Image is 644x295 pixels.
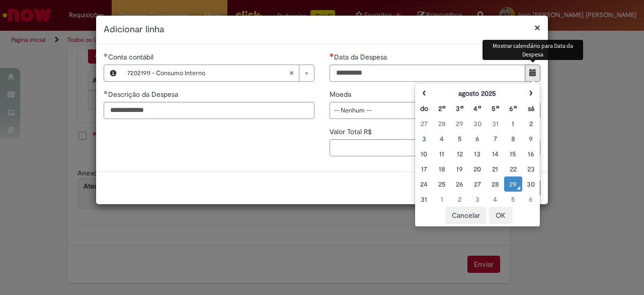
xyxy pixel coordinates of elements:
[471,164,484,174] div: 20 August 2025 Wednesday
[487,101,504,116] th: Quinta-feira
[525,164,537,174] div: 23 August 2025 Saturday
[525,179,537,189] div: 30 August 2025 Saturday
[415,86,433,101] th: Mês anterior
[418,119,430,129] div: 27 July 2025 Sunday
[489,149,502,159] div: 14 August 2025 Thursday
[330,90,353,99] span: Moeda
[453,134,466,144] div: 05 August 2025 Tuesday
[489,164,502,174] div: 21 August 2025 Thursday
[415,101,433,116] th: Domingo
[418,164,430,174] div: 17 August 2025 Sunday
[489,207,512,224] button: OK
[104,90,108,94] span: Obrigatório Preenchido
[525,194,537,204] div: 06 September 2025 Saturday
[453,119,466,129] div: 29 July 2025 Tuesday
[104,65,122,81] button: Conta contábil, Visualizar este registro 72021911 - Consumo Interno
[330,139,540,156] input: Valor Total R$
[471,149,484,159] div: 13 August 2025 Wednesday
[435,134,448,144] div: 04 August 2025 Monday
[330,53,334,57] span: Necessários
[435,164,448,174] div: 18 August 2025 Monday
[471,179,484,189] div: 27 August 2025 Wednesday
[482,40,583,60] div: Mostrar calendário para Data da Despesa
[522,86,540,101] th: Próximo mês
[489,194,502,204] div: 04 September 2025 Thursday
[445,207,487,224] button: Cancelar
[507,149,519,159] div: 15 August 2025 Friday
[330,65,525,82] input: Data da Despesa
[525,149,537,159] div: 16 August 2025 Saturday
[451,101,468,116] th: Terça-feira
[418,134,430,144] div: 03 August 2025 Sunday
[127,65,289,81] span: 72021911 - Consumo Interno
[507,134,519,144] div: 08 August 2025 Friday
[489,119,502,129] div: 31 July 2025 Thursday
[330,127,374,136] span: Valor Total R$
[507,119,519,129] div: 01 August 2025 Friday
[489,134,502,144] div: 07 August 2025 Thursday
[504,101,522,116] th: Sexta-feira
[108,90,180,99] span: Descrição da Despesa
[418,149,430,159] div: 10 August 2025 Sunday
[435,119,448,129] div: 28 July 2025 Monday
[418,179,430,189] div: 24 August 2025 Sunday
[453,194,466,204] div: 02 September 2025 Tuesday
[334,102,520,119] span: -- Nenhum --
[453,179,466,189] div: 26 August 2025 Tuesday
[122,65,314,81] a: 72021911 - Consumo InternoLimpar campo Conta contábil
[433,101,450,116] th: Segunda-feira
[507,179,519,189] div: O seletor de data foi aberto.29 August 2025 Friday
[104,53,108,57] span: Obrigatório Preenchido
[525,119,537,129] div: 02 August 2025 Saturday
[435,149,448,159] div: 11 August 2025 Monday
[108,52,155,62] span: Necessários - Conta contábil
[522,101,540,116] th: Sábado
[415,83,540,227] div: Escolher data
[453,149,466,159] div: 12 August 2025 Tuesday
[418,194,430,204] div: 31 August 2025 Sunday
[525,65,540,82] button: Mostrar calendário para Data da Despesa
[433,86,522,101] th: agosto 2025. Alternar mês
[525,134,537,144] div: 09 August 2025 Saturday
[104,102,314,119] input: Descrição da Despesa
[284,65,299,81] abbr: Limpar campo Conta contábil
[104,23,540,36] h2: Adicionar linha
[453,164,466,174] div: 19 August 2025 Tuesday
[471,194,484,204] div: 03 September 2025 Wednesday
[534,22,540,33] button: Fechar modal
[471,119,484,129] div: 30 July 2025 Wednesday
[435,194,448,204] div: 01 September 2025 Monday
[334,52,389,62] span: Data da Despesa
[435,179,448,189] div: 25 August 2025 Monday
[468,101,486,116] th: Quarta-feira
[507,164,519,174] div: 22 August 2025 Friday
[507,194,519,204] div: 05 September 2025 Friday
[489,179,502,189] div: 28 August 2025 Thursday
[471,134,484,144] div: 06 August 2025 Wednesday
